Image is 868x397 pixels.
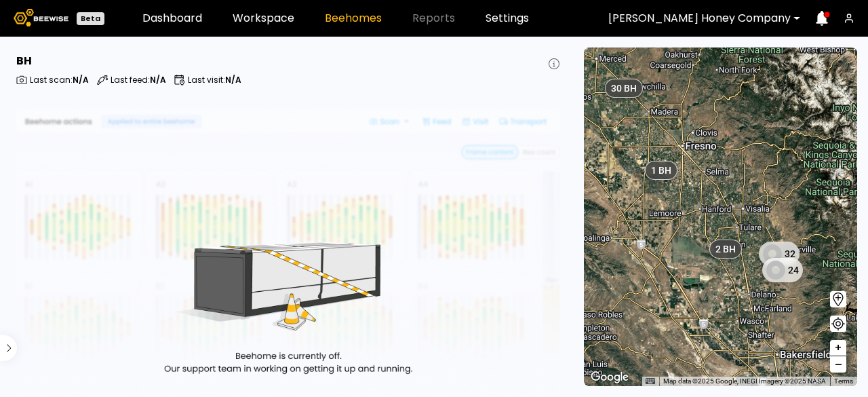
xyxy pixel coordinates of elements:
h3: BH [16,56,32,67]
img: Beewise logo [14,9,68,26]
a: Beehomes [325,13,382,24]
span: Map data ©2025 Google, INEGI Imagery ©2025 NASA [663,377,826,385]
b: N/A [73,74,89,86]
a: Workspace [233,13,294,24]
p: Last feed : [111,76,166,84]
button: – [830,356,846,373]
div: Beta [77,12,104,25]
a: Dashboard [142,13,202,24]
span: + [834,339,842,356]
div: 32 [759,241,800,265]
button: + [830,340,846,356]
span: 2 BH [715,242,736,254]
b: N/A [225,74,241,86]
span: Reports [412,13,455,24]
div: 24 [762,258,803,282]
a: Terms (opens in new tab) [834,377,853,385]
b: N/A [150,74,166,86]
span: – [835,356,842,373]
p: Last scan : [30,76,89,84]
span: 30 BH [611,82,637,94]
p: Last visit : [188,76,241,84]
button: Keyboard shortcuts [646,377,655,386]
span: 1 BH [650,164,671,176]
img: Google [587,368,632,386]
a: Settings [486,13,529,24]
a: Open this area in Google Maps (opens a new window) [587,368,632,386]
